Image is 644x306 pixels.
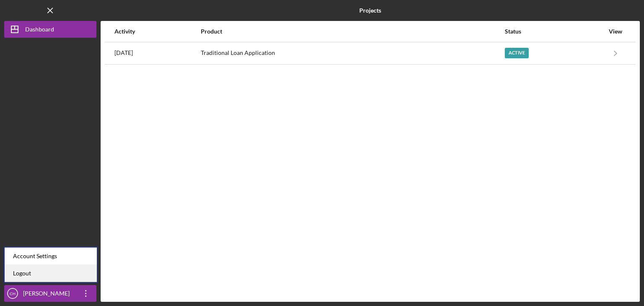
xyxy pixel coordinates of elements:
[5,248,97,265] div: Account Settings
[201,28,504,35] div: Product
[25,21,54,40] div: Dashboard
[359,7,381,14] b: Projects
[505,48,529,58] div: Active
[201,43,504,64] div: Traditional Loan Application
[4,285,96,302] button: CH[PERSON_NAME]
[21,285,75,304] div: [PERSON_NAME]
[4,21,96,38] button: Dashboard
[605,28,626,35] div: View
[5,265,97,282] a: Logout
[114,49,133,56] time: 2025-08-07 15:31
[10,291,16,296] text: CH
[505,28,604,35] div: Status
[114,28,200,35] div: Activity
